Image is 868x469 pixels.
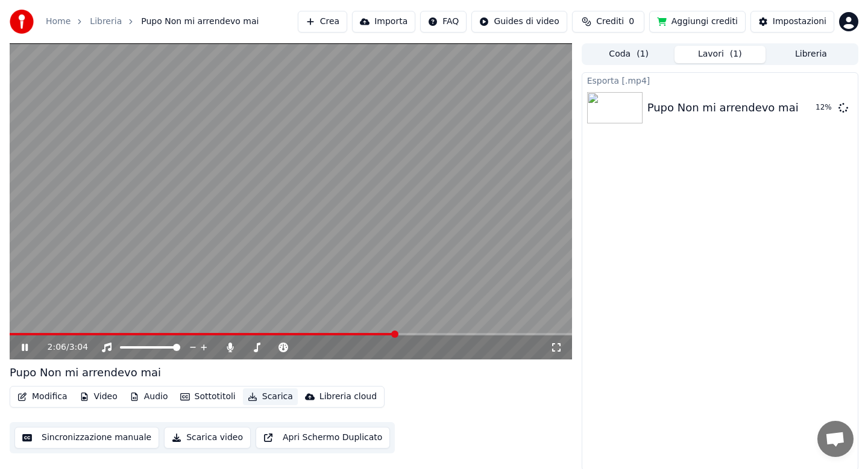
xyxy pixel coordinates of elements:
button: Aggiungi crediti [649,11,746,33]
button: Importa [352,11,415,33]
div: Impostazioni [773,16,826,28]
button: FAQ [420,11,467,33]
span: ( 1 ) [730,48,742,60]
div: Pupo Non mi arrendevo mai [10,364,161,381]
div: Esporta [.mp4] [582,73,858,87]
button: Lavori [675,46,766,63]
span: Crediti [596,16,624,28]
button: Crediti0 [572,11,644,33]
span: 3:04 [69,341,88,353]
img: youka [10,10,34,34]
button: Sottotitoli [175,388,241,405]
a: Home [46,16,71,28]
div: 12 % [816,103,834,113]
div: Aprire la chat [817,421,854,457]
span: ( 1 ) [637,48,649,60]
button: Modifica [13,388,72,405]
a: Libreria [90,16,122,28]
div: Pupo Non mi arrendevo mai [647,99,799,116]
button: Sincronizzazione manuale [14,427,159,449]
button: Apri Schermo Duplicato [256,427,390,449]
button: Coda [583,46,675,63]
button: Libreria [766,46,857,63]
button: Audio [125,388,173,405]
span: 0 [629,16,634,28]
div: / [48,341,77,353]
button: Impostazioni [750,11,834,33]
button: Crea [298,11,347,33]
div: Libreria cloud [319,391,377,403]
button: Scarica video [164,427,251,449]
button: Guides di video [471,11,567,33]
span: 2:06 [48,341,66,353]
button: Scarica [243,388,298,405]
span: Pupo Non mi arrendevo mai [141,16,259,28]
nav: breadcrumb [46,16,259,28]
button: Video [75,388,122,405]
